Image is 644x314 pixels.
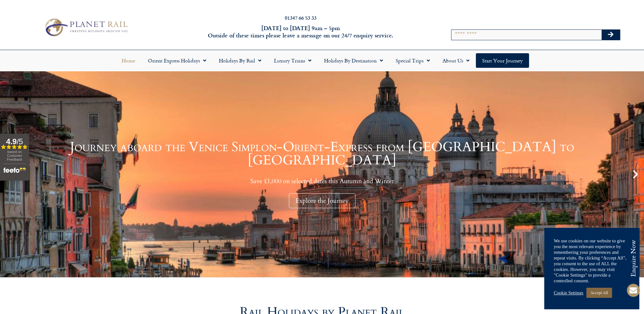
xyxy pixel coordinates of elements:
a: Accept All [586,288,612,298]
a: Special Trips [389,53,436,68]
a: Holidays by Rail [213,53,268,68]
a: Start your Journey [476,53,529,68]
a: Luxury Trains [268,53,318,68]
button: Search [602,30,620,40]
div: Explore the Journey [289,193,355,208]
a: Orient Express Holidays [142,53,213,68]
h1: Journey aboard the Venice Simplon-Orient-Express from [GEOGRAPHIC_DATA] to [GEOGRAPHIC_DATA] [16,140,628,167]
a: Holidays by Destination [318,53,389,68]
a: Cookie Settings [554,290,583,296]
a: Home [115,53,142,68]
a: About Us [436,53,476,68]
div: Next slide [630,169,641,180]
h6: [DATE] to [DATE] 9am – 5pm Outside of these times please leave a message on our 24/7 enquiry serv... [173,24,428,39]
p: Save £1,000 on selected dates this Autumn and Winter [16,177,628,185]
a: 01347 66 53 33 [285,14,316,21]
img: Planet Rail Train Holidays Logo [41,16,130,38]
div: We use cookies on our website to give you the most relevant experience by remembering your prefer... [554,238,630,284]
nav: Menu [3,53,641,68]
